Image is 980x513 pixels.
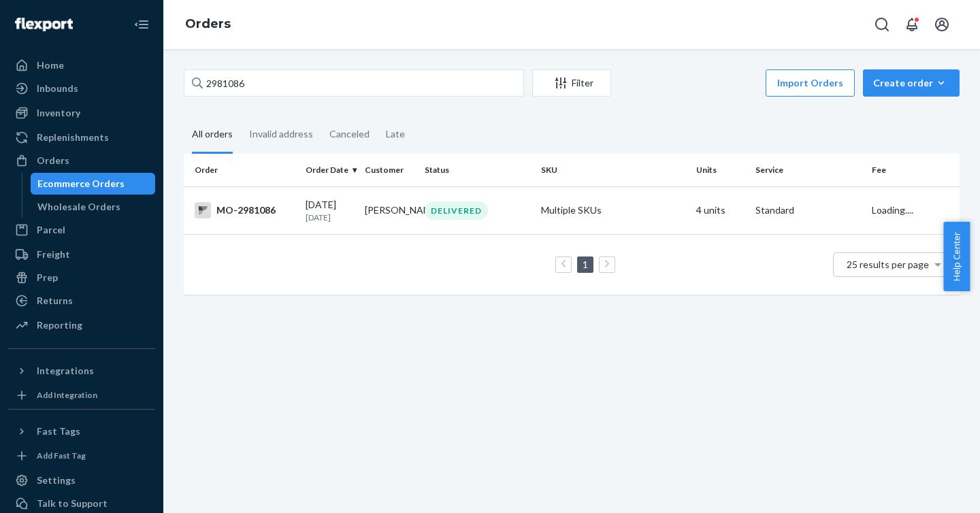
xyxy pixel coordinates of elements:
[847,259,929,270] span: 25 results per page
[37,131,109,144] div: Replenishments
[37,106,80,120] div: Inventory
[192,116,233,154] div: All orders
[533,76,610,90] div: Filter
[536,154,691,186] th: SKU
[37,223,65,237] div: Parcel
[300,154,359,186] th: Order Date
[419,154,536,186] th: Status
[8,78,155,99] a: Inbounds
[580,259,591,270] a: Page 1 is your current page
[37,271,58,284] div: Prep
[898,11,926,38] button: Open notifications
[8,244,155,265] a: Freight
[868,11,896,38] button: Open Search Box
[195,202,295,218] div: MO-2981086
[185,16,231,31] a: Orders
[386,116,405,152] div: Late
[8,314,155,336] a: Reporting
[8,448,155,464] a: Add Fast Tag
[691,186,750,234] td: 4 units
[37,389,97,401] div: Add Integration
[8,150,155,171] a: Orders
[37,154,69,167] div: Orders
[37,364,94,378] div: Integrations
[532,69,611,97] button: Filter
[31,196,156,218] a: Wholesale Orders
[750,154,866,186] th: Service
[37,450,86,461] div: Add Fast Tag
[37,474,76,487] div: Settings
[184,154,300,186] th: Order
[928,11,955,38] button: Open account menu
[8,267,155,288] a: Prep
[866,186,960,234] td: Loading....
[306,212,354,223] p: [DATE]
[37,294,73,308] div: Returns
[873,76,949,90] div: Create order
[37,248,70,261] div: Freight
[365,164,413,176] div: Customer
[8,127,155,148] a: Replenishments
[31,173,156,195] a: Ecommerce Orders
[8,360,155,382] button: Integrations
[8,219,155,241] a: Parcel
[8,102,155,124] a: Inventory
[8,387,155,403] a: Add Integration
[425,201,488,220] div: DELIVERED
[863,69,960,97] button: Create order
[37,425,80,438] div: Fast Tags
[37,82,78,95] div: Inbounds
[766,69,855,97] button: Import Orders
[306,198,354,223] div: [DATE]
[866,154,960,186] th: Fee
[249,116,313,152] div: Invalid address
[536,186,691,234] td: Multiple SKUs
[37,200,120,214] div: Wholesale Orders
[329,116,370,152] div: Canceled
[943,222,970,291] button: Help Center
[15,18,73,31] img: Flexport logo
[359,186,419,234] td: [PERSON_NAME]
[37,497,108,510] div: Talk to Support
[8,420,155,442] button: Fast Tags
[37,318,82,332] div: Reporting
[184,69,524,97] input: Search orders
[691,154,750,186] th: Units
[174,5,242,44] ol: breadcrumbs
[755,203,861,217] p: Standard
[8,54,155,76] a: Home
[8,469,155,491] a: Settings
[37,59,64,72] div: Home
[37,177,125,191] div: Ecommerce Orders
[8,290,155,312] a: Returns
[128,11,155,38] button: Close Navigation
